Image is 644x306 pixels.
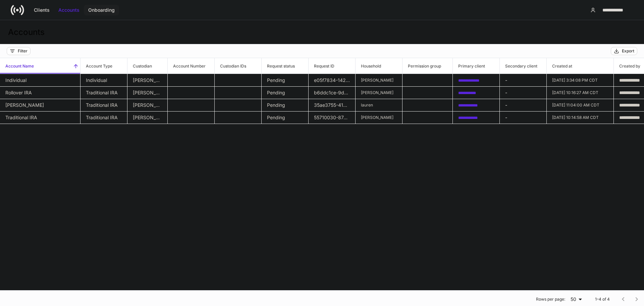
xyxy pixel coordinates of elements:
span: Permission group [402,58,452,74]
span: Custodian IDs [215,58,261,74]
h6: Created at [547,63,572,69]
td: Schwab [127,111,168,124]
h6: Custodian [127,63,152,69]
button: Accounts [54,5,84,15]
td: Pending [262,99,309,112]
span: Household [356,58,402,74]
h6: Account Number [168,63,206,69]
h6: Secondary client [500,63,537,69]
span: Account Number [168,58,214,74]
p: Rows per page: [536,297,565,302]
div: 50 [568,296,584,303]
p: - [505,102,541,108]
td: 9e2298f4-c717-454d-b039-1eb591b90ef1 [453,86,500,99]
h6: Account Type [80,63,112,69]
p: - [505,114,541,121]
span: Request ID [309,58,355,74]
td: Schwab [127,74,168,87]
td: 32577c68-6b05-4388-91c0-c125c856b990 [453,111,500,124]
span: Secondary client [500,58,546,74]
button: Clients [30,5,54,15]
td: Schwab [127,86,168,99]
td: 39181e3a-4030-403b-8893-118872567bf3 [453,74,500,87]
td: Schwab [127,99,168,112]
p: [DATE] 10:16:27 AM CDT [552,90,608,95]
p: [PERSON_NAME] [361,115,397,120]
button: Onboarding [84,5,119,15]
h6: Primary client [453,63,485,69]
td: Traditional IRA [80,99,127,112]
button: Export [611,47,637,55]
p: - [505,89,541,96]
h6: Request ID [309,63,334,69]
div: Onboarding [88,7,115,13]
h6: Permission group [402,63,441,69]
td: 55710030-87c3-437c-bc53-54b39ed3575d [309,111,356,124]
span: Custodian [127,58,167,74]
td: 35ae3755-41d7-4194-9fb1-0febacc06cff [309,99,356,112]
h3: Accounts [8,27,45,38]
td: Traditional IRA [80,86,127,99]
span: Primary client [453,58,499,74]
td: add00b7f-0018-49a7-b90e-4def4191a220 [453,99,500,112]
p: [DATE] 11:04:00 AM CDT [552,102,608,108]
td: Pending [262,74,309,87]
td: b6ddc1ce-9dc6-4fe4-bd34-f6e24e34eb6e [309,86,356,99]
h6: Custodian IDs [215,63,246,69]
p: [DATE] 10:14:58 AM CDT [552,115,608,120]
td: Traditional IRA [80,111,127,124]
p: [PERSON_NAME] [361,78,397,83]
td: Pending [262,111,309,124]
p: 1–4 of 4 [595,297,610,302]
p: [DATE] 3:34:08 PM CDT [552,78,608,83]
h6: Household [356,63,381,69]
div: Export [622,48,634,54]
td: Pending [262,86,309,99]
td: 2025-10-10T15:14:58.973Z [547,111,614,124]
td: Individual [80,74,127,87]
p: [PERSON_NAME] [361,90,397,95]
button: Filter [7,47,31,55]
td: 2025-10-09T20:34:08.974Z [547,74,614,87]
h6: Created by [614,63,640,69]
span: Request status [262,58,308,74]
div: Clients [34,7,50,13]
p: - [505,77,541,84]
div: Accounts [58,7,79,13]
td: 2025-10-14T15:16:27.584Z [547,86,614,99]
span: Account Type [80,58,127,74]
h6: Request status [262,63,295,69]
td: e05f7834-1426-4eee-b137-b6e406c0887f [309,74,356,87]
div: Filter [18,48,28,54]
p: lauren [361,102,397,108]
td: 2025-10-14T16:04:00.085Z [547,99,614,112]
span: Created at [547,58,613,74]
